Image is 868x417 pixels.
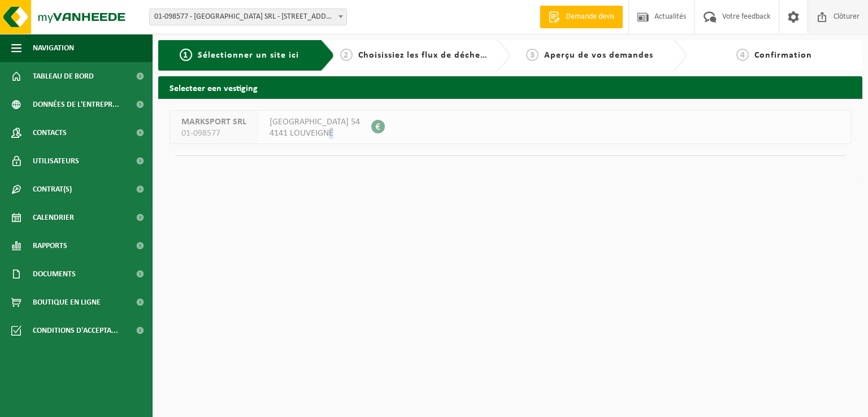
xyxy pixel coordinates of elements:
[33,34,74,62] span: Navigation
[736,49,749,61] span: 4
[158,76,862,98] h2: Selecteer een vestiging
[33,316,118,345] span: Conditions d'accepta...
[526,49,539,61] span: 3
[181,116,246,128] span: MARKSPORT SRL
[180,49,192,61] span: 1
[270,128,360,139] span: 4141 LOUVEIGNÉ
[198,51,299,60] span: Sélectionner un site ici
[33,90,119,119] span: Données de l'entrepr...
[33,232,67,260] span: Rapports
[149,8,347,25] span: 01-098577 - MARKSPORT SRL - 4141 LOUVEIGNÉ, RUE DE L'ESPLANADE 54
[33,203,74,232] span: Calendrier
[33,147,79,175] span: Utilisateurs
[544,51,653,60] span: Aperçu de vos demandes
[754,51,812,60] span: Confirmation
[358,51,546,60] span: Choisissiez les flux de déchets et récipients
[563,11,617,23] span: Demande devis
[270,116,360,128] span: [GEOGRAPHIC_DATA] 54
[181,128,246,139] span: 01-098577
[33,288,101,316] span: Boutique en ligne
[33,175,72,203] span: Contrat(s)
[540,6,623,28] a: Demande devis
[33,62,94,90] span: Tableau de bord
[33,119,67,147] span: Contacts
[33,260,76,288] span: Documents
[340,49,353,61] span: 2
[150,9,346,25] span: 01-098577 - MARKSPORT SRL - 4141 LOUVEIGNÉ, RUE DE L'ESPLANADE 54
